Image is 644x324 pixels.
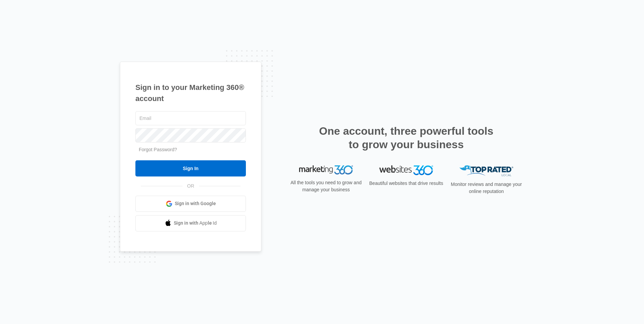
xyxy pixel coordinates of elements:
[174,220,217,227] span: Sign in with Apple Id
[379,165,433,175] img: Websites 360
[317,124,495,151] h2: One account, three powerful tools to grow your business
[459,165,513,176] img: Top Rated Local
[449,181,524,195] p: Monitor reviews and manage your online reputation
[135,215,246,231] a: Sign in with Apple Id
[135,196,246,212] a: Sign in with Google
[183,183,199,190] span: OR
[299,165,353,175] img: Marketing 360
[135,82,246,104] h1: Sign in to your Marketing 360® account
[139,147,177,152] a: Forgot Password?
[368,180,444,187] p: Beautiful websites that drive results
[135,111,246,125] input: Email
[288,179,364,193] p: All the tools you need to grow and manage your business
[135,160,246,176] input: Sign In
[175,200,216,207] span: Sign in with Google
